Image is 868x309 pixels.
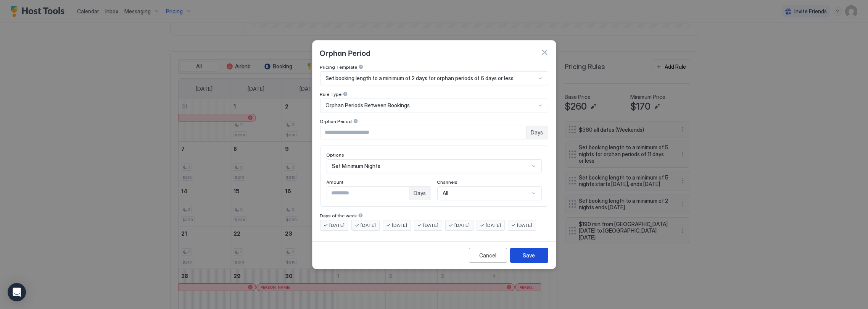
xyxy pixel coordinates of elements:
[320,118,352,124] span: Orphan Period
[517,222,533,229] span: [DATE]
[486,222,501,229] span: [DATE]
[320,213,357,218] span: Days of the week
[320,91,342,97] span: Rule Type
[469,248,507,263] button: Cancel
[414,190,426,197] span: Days
[443,190,449,197] span: All
[392,222,407,229] span: [DATE]
[510,248,548,263] button: Save
[320,126,526,139] input: Input Field
[327,179,344,185] span: Amount
[361,222,376,229] span: [DATE]
[327,187,409,200] input: Input Field
[326,75,514,82] span: Set booking length to a minimum of 2 days for orphan periods of 6 days or less
[437,179,458,185] span: Channels
[424,222,439,229] span: [DATE]
[320,47,371,58] span: Orphan Period
[531,129,543,136] span: Days
[327,152,345,158] span: Options
[330,222,345,229] span: [DATE]
[455,222,470,229] span: [DATE]
[332,163,381,170] span: Set Minimum Nights
[326,102,410,109] span: Orphan Periods Between Bookings
[320,64,358,70] span: Pricing Template
[523,251,535,259] div: Save
[479,251,496,259] div: Cancel
[8,283,26,301] div: Open Intercom Messenger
